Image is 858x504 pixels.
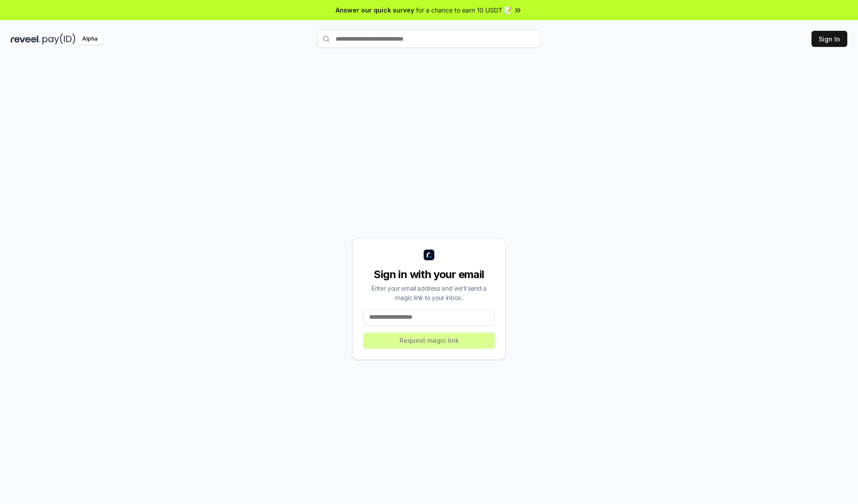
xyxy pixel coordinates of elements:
img: logo_small [424,250,434,260]
div: Sign in with your email [363,267,495,282]
img: pay_id [42,33,76,45]
span: Answer our quick survey [336,5,414,15]
img: reveel_dark [11,33,41,45]
button: Sign In [812,31,847,47]
div: Alpha [77,33,102,45]
div: Enter your email address and we’ll send a magic link to your inbox. [363,283,495,302]
span: for a chance to earn 10 USDT 📝 [416,5,512,15]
